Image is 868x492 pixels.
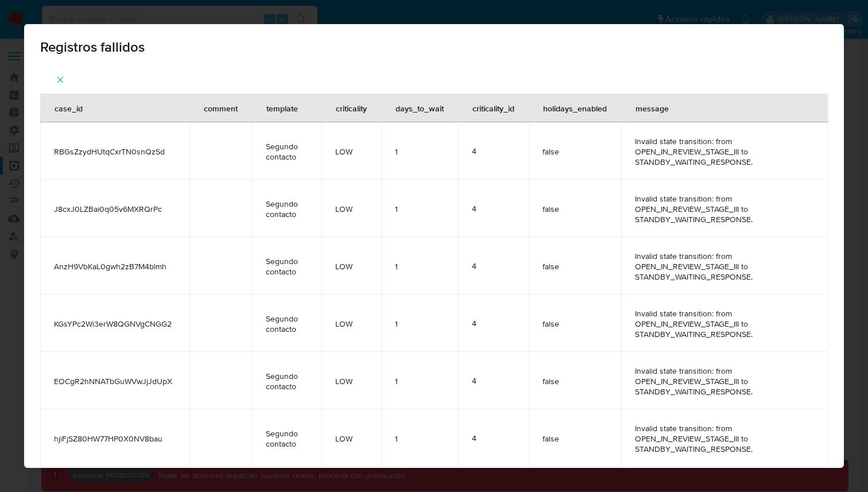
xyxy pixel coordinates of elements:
div: 4 [472,261,515,271]
span: Invalid state transition: from OPEN_IN_REVIEW_STAGE_III to STANDBY_WAITING_RESPONSE. [635,193,814,224]
span: Segundo contacto [266,256,308,277]
span: KGsYPc2Wi3erW8QGNVgCNGG2 [54,319,176,329]
span: Segundo contacto [266,313,308,334]
span: Invalid state transition: from OPEN_IN_REVIEW_STAGE_III to STANDBY_WAITING_RESPONSE. [635,308,814,339]
span: LOW [335,204,367,214]
span: false [542,433,607,444]
div: holidays_enabled [529,94,621,122]
span: 1 [395,376,444,386]
div: case_id [41,94,96,122]
span: 1 [395,261,444,272]
span: EOCgR2hNNATbGuWVwJjJdUpX [54,376,176,386]
span: 1 [395,433,444,444]
span: 1 [395,204,444,214]
span: Segundo contacto [266,199,308,219]
span: false [542,376,607,386]
span: Invalid state transition: from OPEN_IN_REVIEW_STAGE_III to STANDBY_WAITING_RESPONSE. [635,366,814,397]
div: message [622,94,683,122]
div: 4 [472,433,515,443]
span: LOW [335,376,367,386]
span: 1 [395,319,444,329]
span: Segundo contacto [266,141,308,162]
span: LOW [335,261,367,272]
span: RBGsZzydHUtqCxrTN0snQzSd [54,146,176,157]
span: hjiFjSZ80HW77HP0X0NV8bau [54,433,176,444]
span: LOW [335,146,367,157]
span: Registros fallidos [40,40,828,54]
span: Invalid state transition: from OPEN_IN_REVIEW_STAGE_III to STANDBY_WAITING_RESPONSE. [635,423,814,454]
div: 4 [472,375,515,386]
span: false [542,319,607,329]
span: Invalid state transition: from OPEN_IN_REVIEW_STAGE_III to STANDBY_WAITING_RESPONSE. [635,251,814,282]
span: false [542,204,607,214]
span: false [542,146,607,157]
span: Segundo contacto [266,371,308,392]
span: false [542,261,607,272]
div: 4 [472,203,515,214]
span: 1 [395,146,444,157]
span: LOW [335,433,367,444]
div: criticality_id [459,94,528,122]
div: criticality [322,94,381,122]
span: Invalid state transition: from OPEN_IN_REVIEW_STAGE_III to STANDBY_WAITING_RESPONSE. [635,136,814,167]
span: AnzH9VbKaL0gwh2zB7M4blmh [54,261,176,272]
div: 4 [472,318,515,328]
span: J8cxJ0LZBai0q05v6MXRQrPc [54,204,176,214]
span: Segundo contacto [266,428,308,449]
div: comment [190,94,251,122]
div: template [253,94,312,122]
div: days_to_wait [382,94,458,122]
span: LOW [335,319,367,329]
div: 4 [472,146,515,156]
